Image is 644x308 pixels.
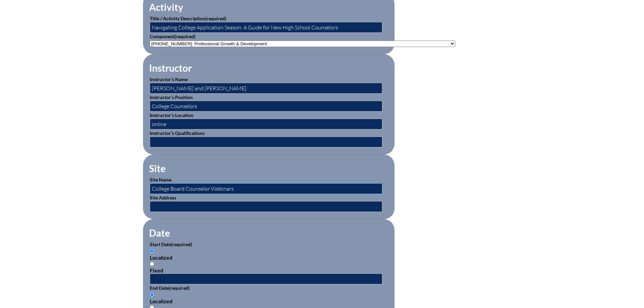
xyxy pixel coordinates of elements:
label: Instructor’s Position [150,94,193,100]
label: End Date [150,285,190,291]
label: Site Address [150,195,176,200]
label: Start Date [150,241,192,247]
label: Title / Activity Description [150,16,226,21]
input: Fixed [150,262,154,266]
div: Localized [150,254,388,261]
label: Component [150,33,195,39]
legend: Activity [148,1,184,13]
div: Localized [150,298,388,304]
legend: Date [148,227,171,239]
label: Instructor’s Location [150,112,193,118]
legend: Site [148,163,166,174]
select: activity_component[data][] [150,41,455,47]
span: (required) [169,285,190,291]
input: Localized [150,249,154,253]
label: Site Name [150,177,171,183]
span: (required) [171,241,192,247]
input: Localized [150,292,154,297]
legend: Instructor [148,62,192,74]
span: (required) [205,16,226,21]
div: Fixed [150,267,388,274]
span: (required) [174,33,195,39]
label: Instructor’s Name [150,76,188,82]
label: Instructor’s Qualifications [150,130,205,136]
